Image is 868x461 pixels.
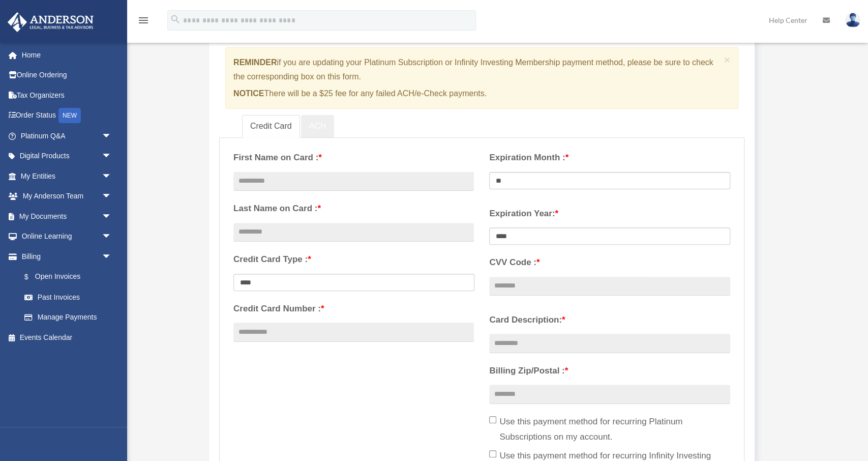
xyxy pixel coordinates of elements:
a: Home [7,45,127,65]
button: Close [724,54,731,65]
label: Expiration Month : [489,150,730,165]
label: First Name on Card : [233,150,474,165]
a: ACH [301,115,335,138]
a: Events Calendar [7,327,127,348]
a: Digital Productsarrow_drop_down [7,146,127,166]
span: arrow_drop_down [102,246,122,267]
a: My Documentsarrow_drop_down [7,206,127,226]
i: search [170,14,181,25]
strong: REMINDER [233,58,277,67]
input: Use this payment method for recurring Infinity Investing Subscriptions on my account. [489,450,496,457]
a: $Open Invoices [14,267,127,287]
a: Order StatusNEW [7,105,127,126]
input: Use this payment method for recurring Platinum Subscriptions on my account. [489,416,496,423]
span: arrow_drop_down [102,166,122,187]
label: Credit Card Type : [233,252,474,267]
span: × [724,54,731,66]
label: Card Description: [489,312,730,328]
span: arrow_drop_down [102,126,122,147]
label: Use this payment method for recurring Platinum Subscriptions on my account. [489,414,730,445]
span: arrow_drop_down [102,226,122,247]
span: arrow_drop_down [102,186,122,207]
img: Anderson Advisors Platinum Portal [5,12,97,32]
div: if you are updating your Platinum Subscription or Infinity Investing Membership payment method, p... [225,47,738,109]
a: Online Ordering [7,65,127,85]
a: My Anderson Teamarrow_drop_down [7,186,127,207]
a: Tax Organizers [7,85,127,105]
i: menu [137,14,149,26]
a: Billingarrow_drop_down [7,246,127,267]
a: Online Learningarrow_drop_down [7,226,127,247]
a: menu [137,18,149,26]
span: $ [30,271,35,283]
a: Manage Payments [14,307,122,328]
span: arrow_drop_down [102,206,122,227]
p: There will be a $25 fee for any failed ACH/e-Check payments. [233,87,720,101]
label: Credit Card Number : [233,301,474,316]
a: Past Invoices [14,287,127,307]
strong: NOTICE [233,89,264,98]
label: CVV Code : [489,255,730,270]
label: Billing Zip/Postal : [489,363,730,379]
a: Credit Card [242,115,300,138]
label: Last Name on Card : [233,201,474,216]
a: My Entitiesarrow_drop_down [7,166,127,186]
div: NEW [58,108,81,123]
label: Expiration Year: [489,206,730,221]
a: Platinum Q&Aarrow_drop_down [7,126,127,146]
img: User Pic [845,13,860,27]
span: arrow_drop_down [102,146,122,167]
